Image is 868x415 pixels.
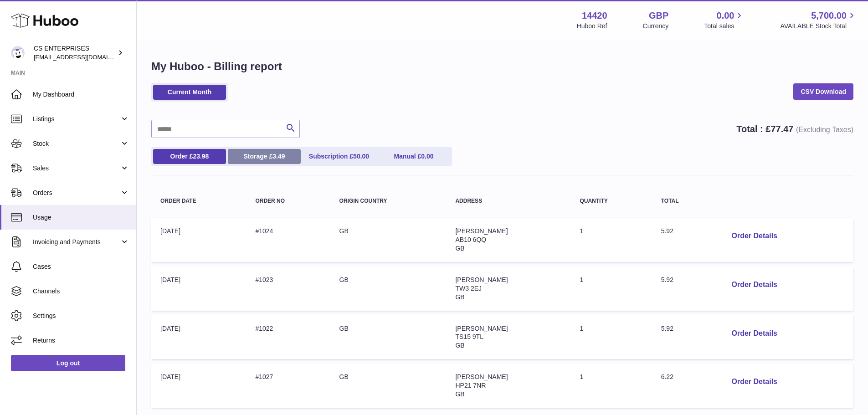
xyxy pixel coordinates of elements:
th: Order Date [151,189,246,213]
td: 1 [570,266,652,311]
td: [DATE] [151,364,246,408]
span: 5,700.00 [811,10,847,22]
td: [DATE] [151,218,246,262]
td: GB [330,315,447,359]
span: GB [455,293,464,301]
span: HP21 7NR [455,382,486,389]
td: #1023 [246,266,330,311]
th: Quantity [570,189,652,213]
span: 6.22 [661,373,673,380]
span: Invoicing and Payments [33,238,120,246]
span: 0.00 [421,153,433,160]
a: Manual £0.00 [377,149,450,164]
button: Order Details [724,324,784,343]
span: [PERSON_NAME] [455,373,508,380]
span: AB10 6QQ [455,236,486,243]
th: Origin Country [330,189,447,213]
td: 1 [570,315,652,359]
strong: Total : £ [736,124,853,134]
a: CSV Download [793,83,853,100]
td: [DATE] [151,266,246,311]
td: GB [330,266,447,311]
span: 77.47 [770,124,793,134]
td: 1 [570,364,652,408]
th: Total [652,189,715,213]
td: #1024 [246,218,330,262]
span: [PERSON_NAME] [455,325,508,332]
span: GB [455,390,464,398]
span: GB [455,342,464,349]
a: Current Month [153,85,226,100]
div: CS ENTERPRISES [34,44,116,61]
span: Stock [33,139,120,148]
a: Storage £3.49 [228,149,301,164]
td: [DATE] [151,315,246,359]
button: Order Details [724,373,784,391]
a: Subscription £50.00 [303,149,375,164]
span: 5.92 [661,276,673,283]
span: [PERSON_NAME] [455,227,508,235]
span: (Excluding Taxes) [796,126,853,133]
span: Usage [33,213,129,222]
h1: My Huboo - Billing report [151,59,853,74]
span: 5.92 [661,325,673,332]
td: GB [330,364,447,408]
span: 50.00 [353,153,369,160]
th: Order no [246,189,330,213]
span: Channels [33,287,129,296]
div: Huboo Ref [577,22,607,31]
span: 5.92 [661,227,673,235]
button: Order Details [724,276,784,294]
span: AVAILABLE Stock Total [780,22,857,31]
span: GB [455,245,464,252]
a: 0.00 Total sales [704,10,745,31]
span: 23.98 [193,153,209,160]
th: Address [446,189,570,213]
span: [EMAIL_ADDRESS][DOMAIN_NAME] [34,53,134,61]
span: Cases [33,262,129,271]
td: #1027 [246,364,330,408]
span: Returns [33,336,129,345]
td: GB [330,218,447,262]
strong: GBP [649,10,668,22]
span: 0.00 [717,10,734,22]
td: 1 [570,218,652,262]
span: [PERSON_NAME] [455,276,508,283]
span: My Dashboard [33,90,129,99]
span: Sales [33,164,120,173]
span: Orders [33,189,120,197]
span: Listings [33,115,120,123]
td: #1022 [246,315,330,359]
span: TW3 2EJ [455,285,482,292]
span: Settings [33,312,129,320]
a: 5,700.00 AVAILABLE Stock Total [780,10,857,31]
span: 3.49 [272,153,285,160]
a: Log out [11,355,125,371]
strong: 14420 [582,10,607,22]
div: Currency [643,22,669,31]
span: TS15 9TL [455,333,483,340]
span: Total sales [704,22,745,31]
img: internalAdmin-14420@internal.huboo.com [11,46,25,60]
a: Order £23.98 [153,149,226,164]
button: Order Details [724,227,784,246]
